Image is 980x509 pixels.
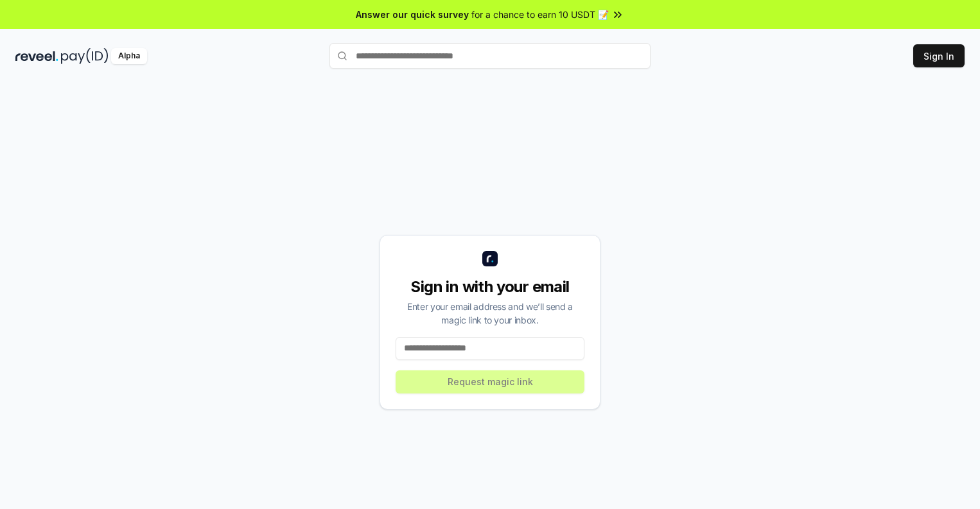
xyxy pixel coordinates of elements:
[396,300,584,327] div: Enter your email address and we’ll send a magic link to your inbox.
[15,48,58,64] img: reveel_dark
[396,277,584,297] div: Sign in with your email
[913,44,965,67] button: Sign In
[111,48,147,64] div: Alpha
[356,8,469,21] span: Answer our quick survey
[482,251,498,266] img: logo_small
[471,8,609,21] span: for a chance to earn 10 USDT 📝
[61,48,109,64] img: pay_id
